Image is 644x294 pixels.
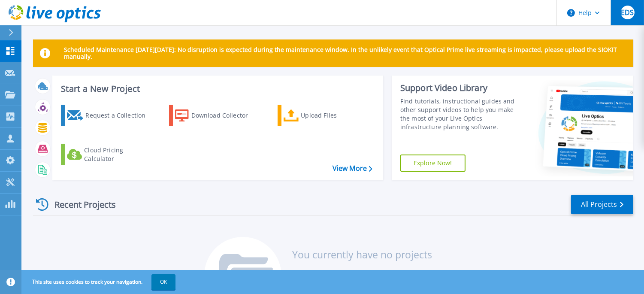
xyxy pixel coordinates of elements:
[621,9,634,16] span: EDS
[294,269,432,280] li: Projects will appear here once:
[278,105,373,126] a: Upload Files
[301,107,369,124] div: Upload Files
[61,84,372,94] h3: Start a New Project
[169,105,265,126] a: Download Collector
[24,274,175,290] span: This site uses cookies to track your navigation.
[191,107,260,124] div: Download Collector
[571,195,633,214] a: All Projects
[85,107,154,124] div: Request a Collection
[333,164,372,173] a: View More
[151,274,175,290] button: OK
[292,250,432,259] h3: You currently have no projects
[64,46,626,60] p: Scheduled Maintenance [DATE][DATE]: No disruption is expected during the maintenance window. In t...
[61,105,157,126] a: Request a Collection
[84,146,153,163] div: Cloud Pricing Calculator
[400,97,521,131] div: Find tutorials, instructional guides and other support videos to help you make the most of your L...
[400,155,466,172] a: Explore Now!
[33,194,127,215] div: Recent Projects
[61,144,157,165] a: Cloud Pricing Calculator
[400,82,521,94] div: Support Video Library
